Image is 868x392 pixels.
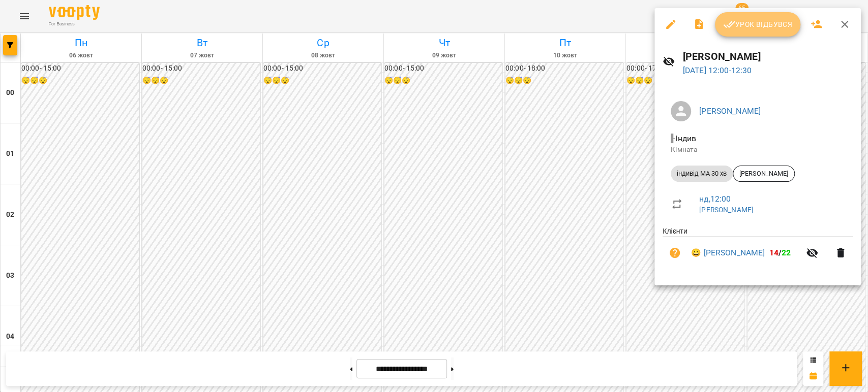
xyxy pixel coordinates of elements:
[699,206,754,214] a: [PERSON_NAME]
[733,166,795,182] div: [PERSON_NAME]
[663,226,853,273] ul: Клієнти
[691,247,765,259] a: 😀 [PERSON_NAME]
[769,248,778,257] span: 14
[683,66,752,75] a: [DATE] 12:00-12:30
[683,49,853,64] h6: [PERSON_NAME]
[671,169,733,178] span: індивід МА 30 хв
[699,106,761,116] a: [PERSON_NAME]
[699,194,731,204] a: нд , 12:00
[782,248,791,257] span: 22
[733,169,794,178] span: [PERSON_NAME]
[769,248,791,257] b: /
[723,18,792,30] span: Урок відбувся
[671,145,845,155] p: Кімната
[715,12,800,37] button: Урок відбувся
[671,134,698,143] span: - Індив
[663,241,687,265] button: Візит ще не сплачено. Додати оплату?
